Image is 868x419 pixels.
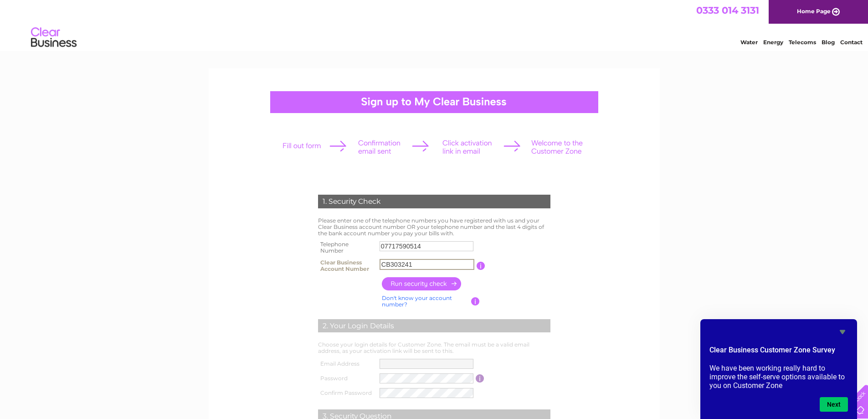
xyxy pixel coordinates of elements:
[820,397,848,412] button: Next question
[471,297,480,305] input: Information
[477,262,485,270] input: Information
[476,374,484,383] input: Information
[316,357,378,371] th: Email Address
[31,24,77,52] img: logo.png
[709,326,848,412] div: Clear Business Customer Zone Survey
[709,364,848,390] p: We have been working really hard to improve the self-serve options available to you on Customer Zone
[316,339,553,357] td: Choose your login details for Customer Zone. The email must be a valid email address, as your act...
[740,39,758,46] a: Water
[696,5,759,16] a: 0333 014 3131
[318,319,550,333] div: 2. Your Login Details
[840,39,863,46] a: Contact
[763,39,783,46] a: Energy
[837,326,848,337] button: Hide survey
[318,195,550,208] div: 1. Security Check
[316,215,553,238] td: Please enter one of the telephone numbers you have registered with us and your Clear Business acc...
[316,257,377,275] th: Clear Business Account Number
[219,5,650,44] div: Clear Business is a trading name of Verastar Limited (registered in [GEOGRAPHIC_DATA] No. 3667643...
[822,39,835,46] a: Blog
[316,386,378,400] th: Confirm Password
[382,295,452,308] a: Don't know your account number?
[316,371,378,386] th: Password
[709,345,848,360] h2: Clear Business Customer Zone Survey
[789,39,816,46] a: Telecoms
[316,238,377,257] th: Telephone Number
